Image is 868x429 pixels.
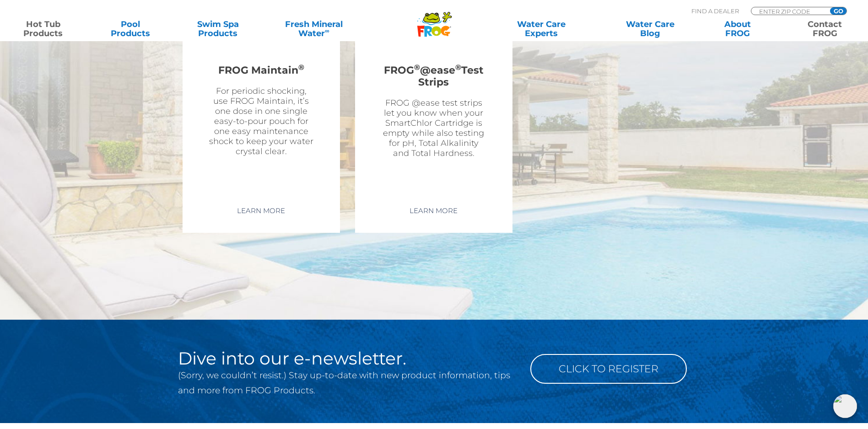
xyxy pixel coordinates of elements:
[486,20,597,38] a: Water CareExperts
[414,62,420,71] sup: ®
[271,20,356,38] a: Fresh MineralWater∞
[758,7,820,15] input: Zip Code Form
[830,7,846,15] input: GO
[298,62,304,71] sup: ®
[178,349,517,368] h2: Dive into our e-newsletter.
[530,354,687,384] a: Click to Register
[380,59,487,93] h2: FROG @ease Test Strips
[325,27,329,34] sup: ∞
[208,59,315,81] h2: FROG Maintain
[178,368,517,398] p: (Sorry, we couldn’t resist.) Stay up-to-date with new product information, tips and more from FRO...
[9,20,77,38] a: Hot TubProducts
[703,20,771,38] a: AboutFROG
[833,394,857,418] img: openIcon
[380,98,487,158] p: FROG @ease test strips let you know when your SmartChlor Cartridge is empty while also testing fo...
[399,203,468,219] a: Learn More
[208,86,315,156] p: For periodic shocking, use FROG Maintain, it’s one dose in one single easy-to-pour pouch for one ...
[616,20,684,38] a: Water CareBlog
[184,20,252,38] a: Swim SpaProducts
[791,20,859,38] a: ContactFROG
[97,20,165,38] a: PoolProducts
[455,62,461,71] sup: ®
[226,203,296,219] a: Learn More
[691,7,739,15] p: Find A Dealer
